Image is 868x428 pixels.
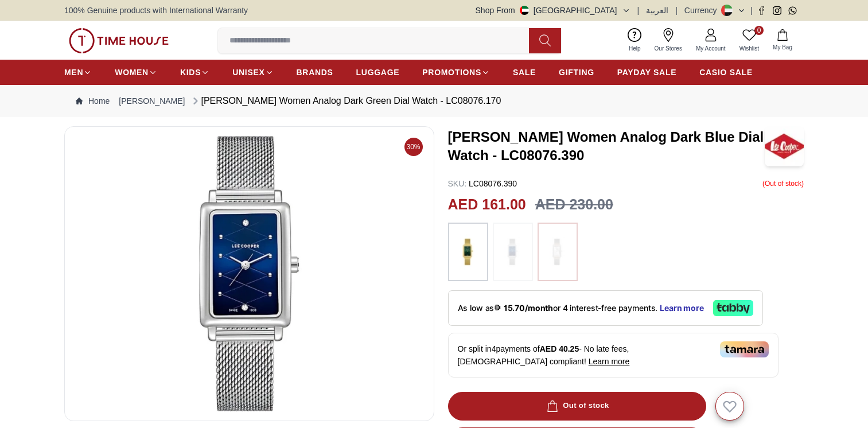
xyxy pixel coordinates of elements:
[422,67,481,78] span: PROMOTIONS
[535,194,613,216] h3: AED 230.00
[520,6,529,15] img: United Arab Emirates
[232,67,264,78] span: UNISEX
[499,228,527,275] img: ...
[675,5,678,16] span: |
[648,26,689,55] a: Our Stores
[64,5,248,16] span: 100% Genuine products with International Warranty
[733,26,766,55] a: 0Wishlist
[540,344,579,353] span: AED 40.25
[190,94,501,108] div: [PERSON_NAME] Women Analog Dark Green Dial Watch - LC08076.170
[617,67,676,78] span: PAYDAY SALE
[454,228,482,275] img: ...
[356,67,400,78] span: LUGGAGE
[766,27,799,54] button: My Bag
[448,333,779,378] div: Or split in 4 payments of - No late fees, [DEMOGRAPHIC_DATA] compliant!
[64,62,92,83] a: MEN
[180,67,201,78] span: KIDS
[699,67,753,78] span: CASIO SALE
[64,85,804,117] nav: Breadcrumb
[650,44,687,53] span: Our Stores
[356,62,400,83] a: LUGGAGE
[297,62,333,83] a: BRANDS
[762,178,804,189] p: ( Out of stock )
[637,5,640,16] span: |
[768,43,797,52] span: My Bag
[180,62,209,83] a: KIDS
[115,67,149,78] span: WOMEN
[76,95,110,107] a: Home
[448,178,517,189] p: LC08076.390
[297,67,333,78] span: BRANDS
[543,228,572,275] img: ...
[448,194,526,216] h2: AED 161.00
[754,26,764,35] span: 0
[750,5,753,16] span: |
[757,6,766,15] a: Facebook
[699,62,753,83] a: CASIO SALE
[691,44,730,53] span: My Account
[115,62,157,83] a: WOMEN
[622,26,648,55] a: Help
[422,62,490,83] a: PROMOTIONS
[559,67,594,78] span: GIFTING
[64,67,83,78] span: MEN
[69,28,169,53] img: ...
[119,95,185,107] a: [PERSON_NAME]
[513,67,536,78] span: SALE
[232,62,273,83] a: UNISEX
[646,5,668,16] button: العربية
[773,6,781,15] a: Instagram
[448,179,467,188] span: SKU :
[74,136,425,411] img: LEE COOPER Women Analog Dark Green Dial Watch - LC08076.170
[559,62,594,83] a: GIFTING
[476,5,630,16] button: Shop From[GEOGRAPHIC_DATA]
[404,138,423,156] span: 30%
[720,341,769,357] img: Tamara
[735,44,764,53] span: Wishlist
[765,126,804,166] img: LEE COOPER Women Analog Dark Blue Dial Watch - LC08076.390
[513,62,536,83] a: SALE
[624,44,645,53] span: Help
[448,128,765,165] h3: [PERSON_NAME] Women Analog Dark Blue Dial Watch - LC08076.390
[788,6,797,15] a: Whatsapp
[589,357,630,366] span: Learn more
[684,5,722,16] div: Currency
[617,62,676,83] a: PAYDAY SALE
